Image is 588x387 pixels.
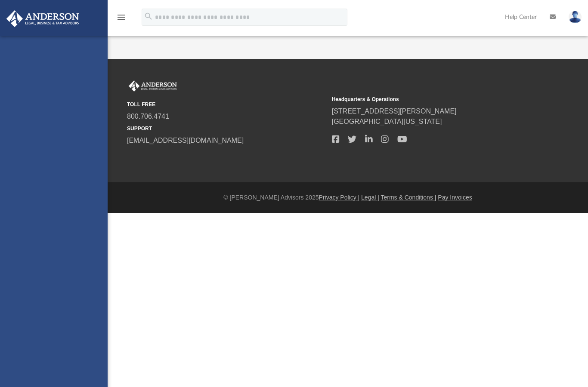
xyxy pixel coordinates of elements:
img: Anderson Advisors Platinum Portal [4,10,82,27]
a: [GEOGRAPHIC_DATA][US_STATE] [332,118,442,125]
i: menu [116,12,127,22]
a: Legal | [361,194,379,201]
i: search [144,12,153,21]
small: SUPPORT [127,125,326,132]
a: [EMAIL_ADDRESS][DOMAIN_NAME] [127,137,244,144]
a: Privacy Policy | [319,194,360,201]
a: [STREET_ADDRESS][PERSON_NAME] [332,107,457,115]
a: Terms & Conditions | [381,194,436,201]
a: 800.706.4741 [127,113,169,120]
a: menu [116,16,127,22]
div: © [PERSON_NAME] Advisors 2025 [108,193,588,202]
small: TOLL FREE [127,101,326,108]
img: Anderson Advisors Platinum Portal [127,80,179,92]
a: Pay Invoices [438,194,472,201]
img: User Pic [569,11,582,23]
small: Headquarters & Operations [332,95,531,103]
